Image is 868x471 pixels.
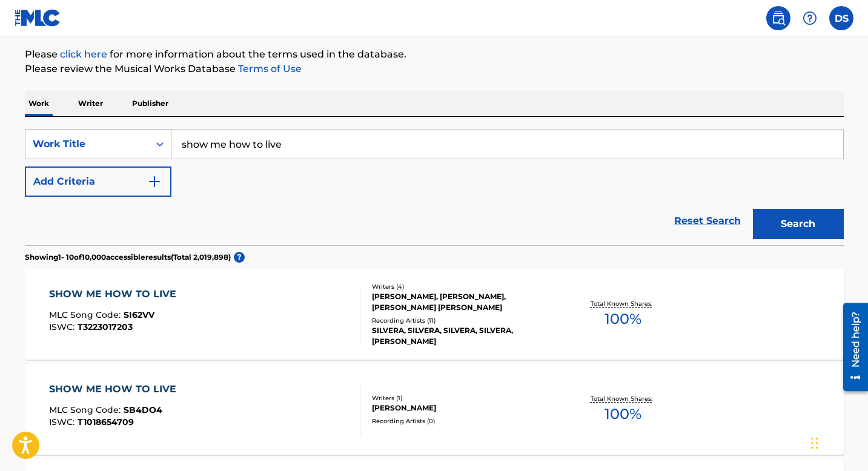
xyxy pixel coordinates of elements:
[372,316,555,325] div: Recording Artists ( 11 )
[15,9,61,27] img: MLC Logo
[829,6,853,30] div: User Menu
[236,63,302,74] a: Terms of Use
[78,321,133,332] span: T3223017203
[25,129,844,245] form: Search Form
[766,6,790,30] a: Public Search
[49,404,124,415] span: MLC Song Code :
[147,174,162,189] img: 9d2ae6d4665cec9f34b9.svg
[605,308,641,330] span: 100 %
[60,48,107,60] a: click here
[834,298,868,396] iframe: Resource Center
[128,91,172,116] p: Publisher
[25,166,171,197] button: Add Criteria
[25,364,844,455] a: SHOW ME HOW TO LIVEMLC Song Code:SB4DO4ISWC:T1018654709Writers (1)[PERSON_NAME]Recording Artists ...
[124,404,162,415] span: SB4DO4
[25,269,844,360] a: SHOW ME HOW TO LIVEMLC Song Code:SI62VVISWC:T3223017203Writers (4)[PERSON_NAME], [PERSON_NAME], [...
[49,287,182,301] div: SHOW ME HOW TO LIVE
[25,252,231,263] p: Showing 1 - 10 of 10,000 accessible results (Total 2,019,898 )
[75,91,107,116] p: Writer
[753,209,844,239] button: Search
[124,309,154,320] span: SI62VV
[49,321,78,332] span: ISWC :
[605,403,641,425] span: 100 %
[25,47,844,62] p: Please for more information about the terms used in the database.
[372,291,555,313] div: [PERSON_NAME], [PERSON_NAME], [PERSON_NAME] [PERSON_NAME]
[372,282,555,291] div: Writers ( 4 )
[372,394,555,403] div: Writers ( 1 )
[803,11,817,25] img: help
[798,6,822,30] div: Help
[25,91,53,116] p: Work
[591,394,655,403] p: Total Known Shares:
[372,325,555,347] div: SILVERA, SILVERA, SILVERA, SILVERA, [PERSON_NAME]
[591,299,655,308] p: Total Known Shares:
[49,417,78,427] span: ISWC :
[668,208,747,234] a: Reset Search
[25,62,844,76] p: Please review the Musical Works Database
[78,417,134,427] span: T1018654709
[807,413,868,471] iframe: Chat Widget
[49,309,124,320] span: MLC Song Code :
[811,425,818,461] div: Drag
[33,137,142,151] div: Work Title
[372,417,555,426] div: Recording Artists ( 0 )
[49,382,182,397] div: SHOW ME HOW TO LIVE
[372,403,555,413] div: [PERSON_NAME]
[771,11,786,25] img: search
[234,252,245,263] span: ?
